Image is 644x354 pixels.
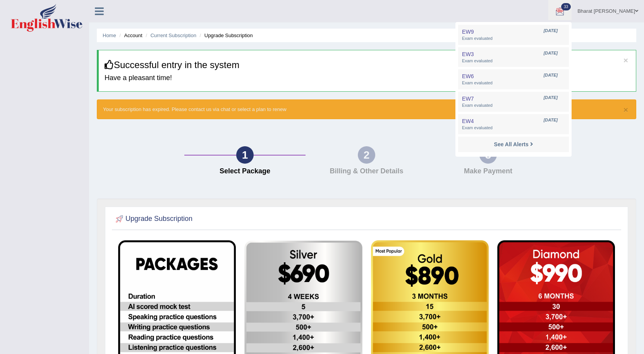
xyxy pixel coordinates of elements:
[358,146,375,164] div: 2
[198,32,253,39] li: Upgrade Subscription
[544,117,558,123] span: [DATE]
[462,96,474,102] span: EW7
[103,32,116,38] a: Home
[97,99,636,119] div: Your subscription has expired. Please contact us via chat or select a plan to renew
[623,106,628,114] button: ×
[462,73,474,79] span: EW6
[105,60,630,70] h3: Successful entry in the system
[188,168,302,175] h4: Select Package
[462,51,474,57] span: EW3
[544,72,558,79] span: [DATE]
[460,116,567,132] a: EW4 [DATE] Exam evaluated
[623,56,628,64] button: ×
[462,29,474,35] span: EW9
[460,71,567,87] a: EW6 [DATE] Exam evaluated
[462,80,565,86] span: Exam evaluated
[460,94,567,110] a: EW7 [DATE] Exam evaluated
[462,103,565,109] span: Exam evaluated
[462,118,474,124] span: EW4
[462,36,565,42] span: Exam evaluated
[114,213,192,225] h2: Upgrade Subscription
[544,28,558,34] span: [DATE]
[462,125,565,131] span: Exam evaluated
[544,95,558,101] span: [DATE]
[492,140,535,149] a: See All Alerts
[236,146,254,164] div: 1
[150,32,196,38] a: Current Subscription
[460,27,567,43] a: EW9 [DATE] Exam evaluated
[544,50,558,56] span: [DATE]
[309,168,423,175] h4: Billing & Other Details
[105,74,630,82] h4: Have a pleasant time!
[494,141,529,147] strong: See All Alerts
[431,168,545,175] h4: Make Payment
[462,58,565,64] span: Exam evaluated
[460,49,567,65] a: EW3 [DATE] Exam evaluated
[561,3,571,10] span: 33
[117,32,142,39] li: Account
